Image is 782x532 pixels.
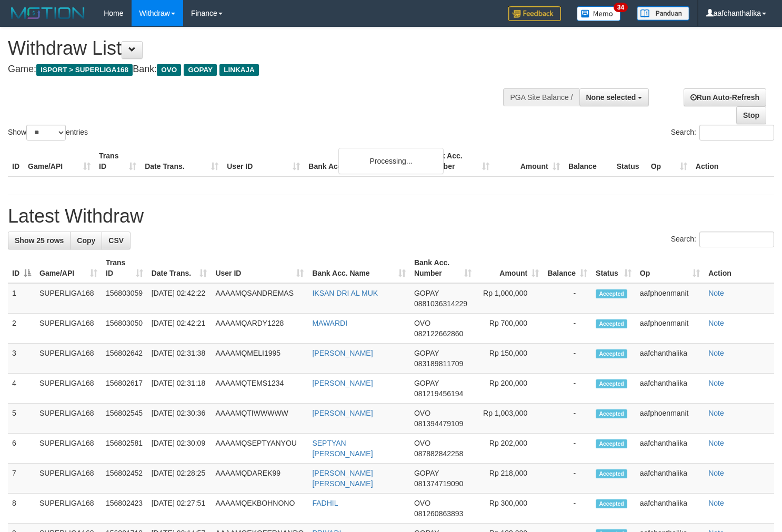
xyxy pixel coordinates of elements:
th: Date Trans. [141,146,223,176]
td: SUPERLIGA168 [35,404,102,434]
a: Copy [70,232,102,249]
td: 1 [8,283,35,314]
span: ISPORT > SUPERLIGA168 [36,64,133,76]
td: [DATE] 02:30:09 [147,434,212,464]
span: GOPAY [414,349,439,357]
td: 8 [8,494,35,524]
span: Accepted [596,409,627,418]
a: Stop [736,106,766,124]
th: User ID [223,146,304,176]
a: Note [708,319,724,327]
td: AAAAMQSANDREMAS [211,283,308,314]
td: 156802581 [102,434,147,464]
th: ID: activate to sort column descending [8,253,35,283]
td: 4 [8,374,35,404]
td: 3 [8,344,35,374]
img: MOTION_logo.png [8,5,88,21]
img: panduan.png [637,6,689,21]
a: Run Auto-Refresh [684,88,766,106]
th: Action [704,253,774,283]
td: SUPERLIGA168 [35,314,102,344]
a: IKSAN DRI AL MUK [312,289,378,297]
th: Balance: activate to sort column ascending [543,253,591,283]
span: Copy [77,236,95,245]
th: Action [691,146,774,176]
td: SUPERLIGA168 [35,464,102,494]
td: [DATE] 02:27:51 [147,494,212,524]
span: OVO [414,319,430,327]
span: CSV [108,236,124,245]
td: AAAAMQTEMS1234 [211,374,308,404]
button: None selected [579,88,649,106]
a: [PERSON_NAME] [312,409,373,417]
td: Rp 218,000 [476,464,544,494]
a: Note [708,289,724,297]
td: aafphoenmanit [636,404,704,434]
span: Accepted [596,289,627,298]
td: [DATE] 02:42:22 [147,283,212,314]
td: Rp 300,000 [476,494,544,524]
td: SUPERLIGA168 [35,434,102,464]
td: - [543,374,591,404]
label: Show entries [8,125,88,140]
td: [DATE] 02:30:36 [147,404,212,434]
span: GOPAY [414,289,439,297]
td: - [543,494,591,524]
span: Copy 081260863893 to clipboard [414,509,463,518]
a: Note [708,349,724,357]
th: Amount: activate to sort column ascending [476,253,544,283]
td: aafchanthalika [636,434,704,464]
th: Op: activate to sort column ascending [636,253,704,283]
td: 156802545 [102,404,147,434]
td: - [543,464,591,494]
td: aafchanthalika [636,464,704,494]
td: SUPERLIGA168 [35,344,102,374]
td: aafphoenmanit [636,283,704,314]
th: User ID: activate to sort column ascending [211,253,308,283]
th: Op [647,146,691,176]
td: 156802452 [102,464,147,494]
td: SUPERLIGA168 [35,283,102,314]
a: CSV [102,232,131,249]
input: Search: [699,125,774,140]
a: [PERSON_NAME] [PERSON_NAME] [312,469,373,488]
td: AAAAMQEKBOHNONO [211,494,308,524]
span: Copy 083189811709 to clipboard [414,359,463,368]
span: Copy 081219456194 to clipboard [414,389,463,398]
td: Rp 202,000 [476,434,544,464]
td: SUPERLIGA168 [35,374,102,404]
td: 156803050 [102,314,147,344]
label: Search: [671,125,774,140]
td: - [543,434,591,464]
h1: Latest Withdraw [8,206,774,227]
span: Accepted [596,349,627,358]
td: Rp 150,000 [476,344,544,374]
td: aafchanthalika [636,344,704,374]
span: OVO [414,409,430,417]
th: Balance [564,146,613,176]
td: AAAAMQSEPTYANYOU [211,434,308,464]
td: AAAAMQMELI1995 [211,344,308,374]
th: ID [8,146,24,176]
span: LINKAJA [219,64,259,76]
span: Copy 0881036314229 to clipboard [414,299,467,308]
a: [PERSON_NAME] [312,349,373,357]
th: Amount [494,146,564,176]
th: Trans ID: activate to sort column ascending [102,253,147,283]
a: Note [708,379,724,387]
span: 34 [614,3,628,12]
td: - [543,404,591,434]
h1: Withdraw List [8,38,511,59]
span: None selected [586,93,636,102]
span: Accepted [596,499,627,508]
a: Note [708,469,724,477]
td: Rp 1,000,000 [476,283,544,314]
td: 2 [8,314,35,344]
td: 6 [8,434,35,464]
td: - [543,283,591,314]
input: Search: [699,232,774,247]
select: Showentries [26,125,66,140]
td: - [543,344,591,374]
span: Copy 081394479109 to clipboard [414,419,463,428]
td: 5 [8,404,35,434]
